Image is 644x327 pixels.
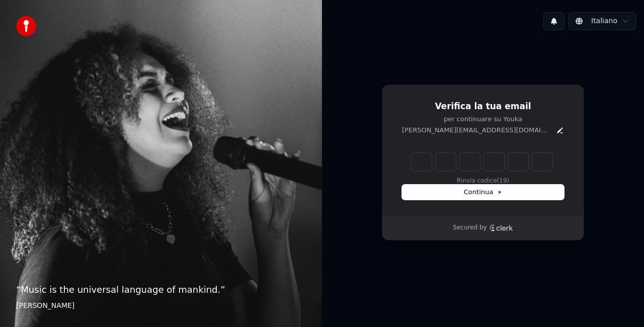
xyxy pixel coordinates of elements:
input: Digit 6 [532,153,552,171]
h1: Verifica la tua email [402,101,564,113]
a: Clerk logo [489,224,513,231]
input: Enter verification code. Digit 1 [412,153,432,171]
button: Continua [402,185,564,200]
p: “ Music is the universal language of mankind. ” [16,283,306,297]
input: Digit 4 [484,153,504,171]
span: Continua [464,188,502,197]
input: Digit 3 [460,153,480,171]
img: youka [16,16,36,36]
p: [PERSON_NAME][EMAIL_ADDRESS][DOMAIN_NAME] [402,126,552,135]
input: Digit 5 [508,153,528,171]
p: Secured by [453,224,487,232]
footer: [PERSON_NAME] [16,301,306,311]
input: Digit 2 [436,153,456,171]
div: Verification code input [410,151,554,173]
p: per continuare su Youka [402,115,564,124]
button: Edit [556,126,564,134]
